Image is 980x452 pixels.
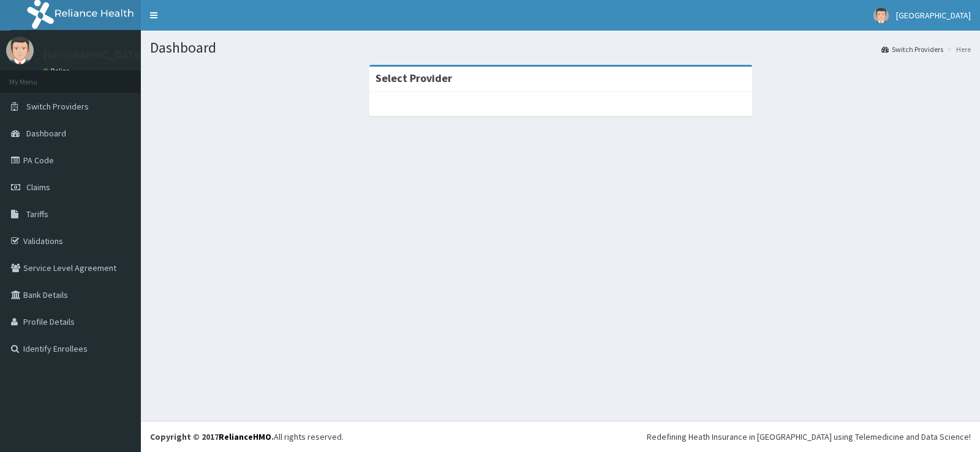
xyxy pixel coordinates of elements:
[150,40,971,56] h1: Dashboard
[881,44,943,54] a: Switch Providers
[141,421,980,452] footer: All rights reserved.
[43,67,72,75] a: Online
[375,71,452,85] strong: Select Provider
[26,128,66,139] span: Dashboard
[26,209,48,220] span: Tariffs
[26,101,89,112] span: Switch Providers
[944,44,971,54] li: Here
[43,50,144,61] p: [GEOGRAPHIC_DATA]
[873,8,889,23] img: User Image
[150,431,274,442] strong: Copyright © 2017 .
[6,37,34,64] img: User Image
[647,431,971,443] div: Redefining Heath Insurance in [GEOGRAPHIC_DATA] using Telemedicine and Data Science!
[219,431,271,442] a: RelianceHMO
[26,182,50,193] span: Claims
[896,10,971,21] span: [GEOGRAPHIC_DATA]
